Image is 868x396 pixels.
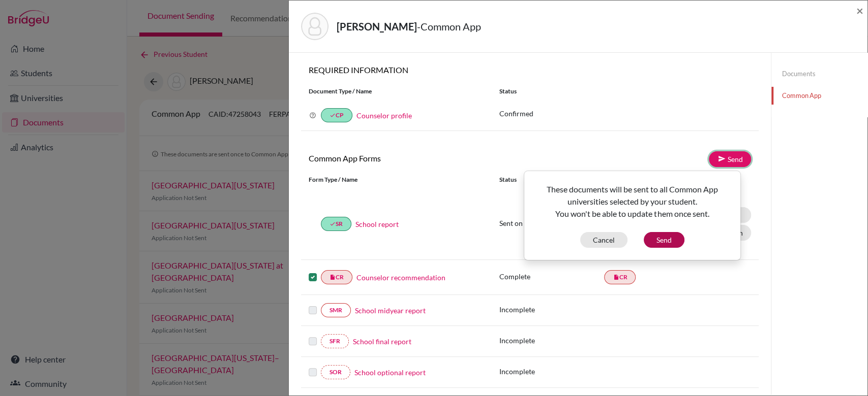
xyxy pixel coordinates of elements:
[644,232,684,248] button: Send
[499,304,604,315] p: Incomplete
[499,271,604,282] p: Complete
[524,171,741,260] div: Send
[330,274,336,280] i: insert_drive_file
[771,65,867,83] a: Documents
[856,5,863,17] button: Close
[771,87,867,105] a: Common App
[532,183,732,220] p: These documents will be sent to all Common App universities selected by your student. You won't b...
[337,20,417,32] strong: [PERSON_NAME]
[321,108,352,122] a: doneCP
[353,336,411,347] a: School final report
[499,218,604,228] p: Sent on [DATE]
[856,3,863,18] span: ×
[356,272,445,283] a: Counselor recommendation
[330,112,336,118] i: done
[321,334,349,348] a: SFR
[321,303,351,317] a: SMR
[301,153,530,163] h6: Common App Forms
[355,219,399,229] a: School report
[321,270,352,284] a: insert_drive_fileCR
[355,305,426,316] a: School midyear report
[330,221,336,227] i: done
[499,175,604,184] div: Status
[321,365,350,379] a: SOR
[492,87,759,96] div: Status
[356,111,412,120] a: Counselor profile
[301,87,492,96] div: Document Type / Name
[321,217,351,231] a: doneSR
[580,232,627,248] button: Cancel
[499,335,604,346] p: Incomplete
[417,20,481,32] span: - Common App
[499,108,751,119] p: Confirmed
[301,175,492,184] div: Form Type / Name
[613,274,619,280] i: insert_drive_file
[499,366,604,377] p: Incomplete
[301,65,759,75] h6: REQUIRED INFORMATION
[709,151,751,167] a: Send
[354,367,426,378] a: School optional report
[604,270,636,284] a: insert_drive_fileCR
